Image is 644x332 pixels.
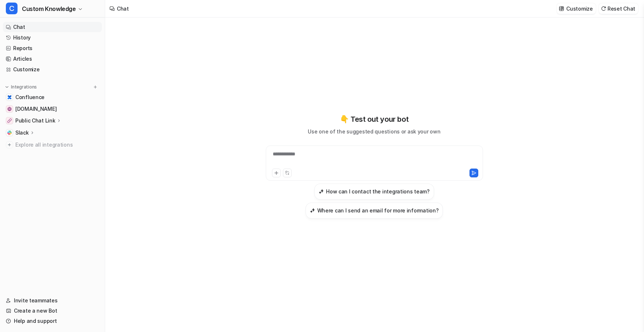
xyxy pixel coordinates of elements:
p: Slack [15,129,29,136]
button: Where can I send an email for more information?Where can I send an email for more information? [306,203,443,219]
img: reset [601,6,606,11]
a: Create a new Bot [3,306,102,316]
button: Integrations [3,83,39,91]
p: Integrations [11,84,37,90]
img: menu_add.svg [93,84,98,90]
img: Slack [7,131,12,135]
a: Reports [3,43,102,53]
p: Use one of the suggested questions or ask your own [308,128,440,135]
a: Chat [3,22,102,32]
a: help.cartoncloud.com[DOMAIN_NAME] [3,104,102,114]
img: Public Chat Link [7,118,12,123]
a: Explore all integrations [3,140,102,150]
h3: Where can I send an email for more information? [317,207,439,214]
span: [DOMAIN_NAME] [15,105,57,113]
span: Custom Knowledge [22,4,76,14]
button: Customize [557,3,595,14]
span: Confluence [15,94,45,101]
img: explore all integrations [6,141,13,148]
h3: How can I contact the integrations team? [326,188,430,195]
a: Help and support [3,316,102,326]
a: Invite teammates [3,295,102,306]
button: Reset Chat [599,3,638,14]
a: History [3,33,102,43]
a: Customize [3,64,102,75]
a: Articles [3,54,102,64]
img: help.cartoncloud.com [7,107,12,111]
p: Public Chat Link [15,117,55,124]
button: How can I contact the integrations team?How can I contact the integrations team? [314,184,434,200]
span: Explore all integrations [15,139,99,151]
a: ConfluenceConfluence [3,92,102,102]
img: How can I contact the integrations team? [319,189,324,194]
img: customize [559,6,564,11]
span: C [6,3,18,14]
img: Confluence [7,95,12,99]
div: Chat [117,5,129,12]
img: Where can I send an email for more information? [310,208,315,213]
p: 👇 Test out your bot [340,114,409,125]
p: Customize [566,5,593,12]
img: expand menu [4,84,9,90]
